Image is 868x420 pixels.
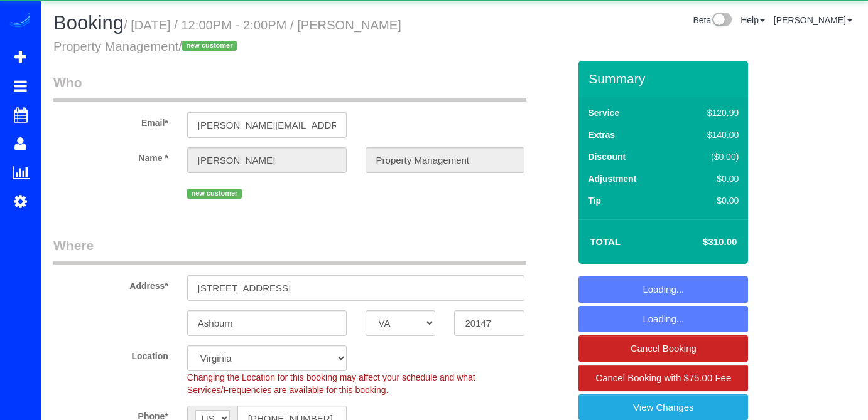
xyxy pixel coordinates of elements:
label: Name * [44,147,178,164]
span: Changing the Location for this booking may affect your schedule and what Services/Frequencies are... [187,372,475,395]
img: New interface [711,13,732,29]
input: Email* [187,112,347,138]
h3: Summary [589,71,742,86]
a: Help [741,15,765,25]
span: new customer [187,189,242,199]
label: Discount [588,150,626,163]
label: Adjustment [588,172,636,185]
h4: $310.00 [665,237,737,248]
div: $0.00 [681,172,739,185]
span: Cancel Booking with $75.00 Fee [595,372,731,383]
div: ($0.00) [681,150,739,163]
div: $0.00 [681,194,739,207]
label: Extras [588,129,615,141]
legend: Where [53,236,526,265]
small: / [DATE] / 12:00PM - 2:00PM / [PERSON_NAME] Property Management [53,18,401,53]
input: City* [187,310,347,336]
label: Location [44,345,178,362]
legend: Who [53,73,526,102]
span: new customer [182,41,237,51]
label: Tip [588,194,601,207]
a: [PERSON_NAME] [774,15,852,25]
strong: Total [590,236,621,247]
input: First Name* [187,147,347,173]
a: Cancel Booking with $75.00 Fee [578,365,748,391]
a: Cancel Booking [578,335,748,362]
span: / [178,39,241,53]
a: Beta [693,15,732,25]
img: Automaid Logo [8,13,33,30]
label: Email* [44,112,178,129]
input: Last Name* [366,147,525,173]
div: $120.99 [681,107,739,119]
label: Address* [44,275,178,292]
div: $140.00 [681,129,739,141]
input: Zip Code* [454,310,524,336]
span: Booking [53,12,124,34]
label: Service [588,107,619,119]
